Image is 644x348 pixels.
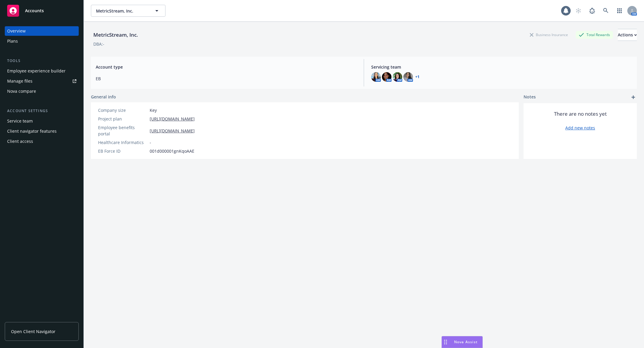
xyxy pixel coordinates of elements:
a: Nova compare [5,86,79,96]
div: Client access [7,137,33,146]
div: Total Rewards [576,31,613,38]
div: Service team [7,116,33,126]
a: [URL][DOMAIN_NAME] [150,128,195,134]
div: Plans [7,36,18,46]
div: MetricStream, Inc. [91,31,140,39]
span: Key [150,107,157,113]
span: Notes [524,94,536,101]
a: Search [600,5,612,17]
div: DBA: - [93,41,104,47]
a: [URL][DOMAIN_NAME] [150,116,195,122]
div: EB Force ID [98,148,147,154]
a: add [630,94,637,101]
a: Report a Bug [586,5,598,17]
button: Nova Assist [442,336,483,348]
span: Servicing team [371,64,632,70]
a: Overview [5,26,79,36]
div: Overview [7,26,26,36]
a: Manage files [5,76,79,86]
img: photo [371,72,381,82]
span: 001d000001gnKqoAAE [150,148,194,154]
a: Client access [5,137,79,146]
div: Employee experience builder [7,66,66,76]
img: photo [403,72,413,82]
span: EB [96,75,357,82]
a: Switch app [614,5,626,17]
div: Healthcare Informatics [98,139,147,146]
a: +1 [415,75,419,79]
div: Account settings [5,108,79,114]
div: Drag to move [442,336,449,348]
div: Project plan [98,116,147,122]
img: photo [382,72,391,82]
div: Manage files [7,76,32,86]
span: MetricStream, Inc. [96,8,148,14]
span: Nova Assist [454,339,478,344]
a: Client navigator features [5,126,79,136]
span: Accounts [25,8,44,13]
div: Business Insurance [527,31,571,38]
img: photo [393,72,402,82]
button: MetricStream, Inc. [91,5,165,17]
a: Accounts [5,2,79,19]
span: Account type [96,64,357,70]
div: Client navigator features [7,126,57,136]
span: Open Client Navigator [11,328,55,335]
span: General info [91,94,116,100]
button: Actions [618,29,637,41]
div: Nova compare [7,86,36,96]
div: Employee benefits portal [98,124,147,137]
a: Start snowing [572,5,584,17]
a: Employee experience builder [5,66,79,76]
div: Tools [5,58,79,64]
span: - [150,139,151,146]
div: Company size [98,107,147,113]
a: Service team [5,116,79,126]
a: Add new notes [565,125,595,131]
a: Plans [5,36,79,46]
span: There are no notes yet [554,110,607,117]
